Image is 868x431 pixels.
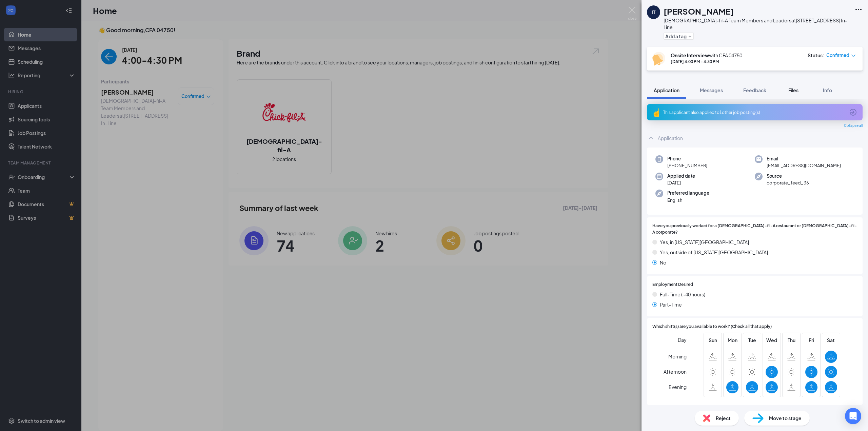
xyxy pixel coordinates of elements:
[851,54,856,58] span: down
[788,87,798,93] span: Files
[769,414,802,422] span: Move to stage
[785,336,797,344] span: Thu
[671,52,709,58] b: Onsite Interview
[652,223,857,236] span: Have you previously worked for a [DEMOGRAPHIC_DATA]-fil-A restaurant or [DEMOGRAPHIC_DATA]-fil-A ...
[667,197,709,203] span: English
[808,52,824,59] div: Status :
[664,366,687,378] span: Afternoon
[658,135,683,141] div: Application
[660,259,666,266] span: No
[805,336,817,344] span: Fri
[671,59,742,64] div: [DATE] 4:00 PM - 4:30 PM
[667,155,707,162] span: Phone
[716,414,731,422] span: Reject
[669,381,687,393] span: Evening
[849,108,857,116] svg: ArrowCircle
[664,33,694,40] button: PlusAdd a tag
[671,52,742,59] div: with CFA 04750
[667,162,707,169] span: [PHONE_NUMBER]
[767,162,841,169] span: [EMAIL_ADDRESS][DOMAIN_NAME]
[767,179,809,186] span: corporate_feed_36
[667,173,695,179] span: Applied date
[700,87,723,93] span: Messages
[660,249,768,256] span: Yes, outside of [US_STATE][GEOGRAPHIC_DATA]
[767,155,841,162] span: Email
[667,179,695,186] span: [DATE]
[678,336,687,344] span: Day
[667,190,709,196] span: Preferred language
[660,291,705,298] span: Full-Time (~40 hours)
[664,17,851,31] div: [DEMOGRAPHIC_DATA]-fil-A Team Members and Leaders at [STREET_ADDRESS] In-Line
[844,123,863,129] span: Collapse all
[663,110,845,115] div: This applicant also applied to 1 other job posting(s)
[652,324,772,330] span: Which shift(s) are you available to work? (Check all that apply)
[845,408,861,424] div: Open Intercom Messenger
[688,34,692,38] svg: Plus
[854,5,863,14] svg: Ellipses
[647,134,655,142] svg: ChevronUp
[823,87,832,93] span: Info
[726,336,738,344] span: Mon
[766,336,778,344] span: Wed
[660,238,749,246] span: Yes, in [US_STATE][GEOGRAPHIC_DATA]
[654,87,679,93] span: Application
[767,173,809,179] span: Source
[746,336,758,344] span: Tue
[664,5,734,17] h1: [PERSON_NAME]
[652,281,693,288] span: Employment Desired
[652,9,655,16] div: IT
[707,336,719,344] span: Sun
[668,350,687,363] span: Morning
[660,301,682,308] span: Part-Time
[825,336,837,344] span: Sat
[826,52,849,59] span: Confirmed
[743,87,766,93] span: Feedback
